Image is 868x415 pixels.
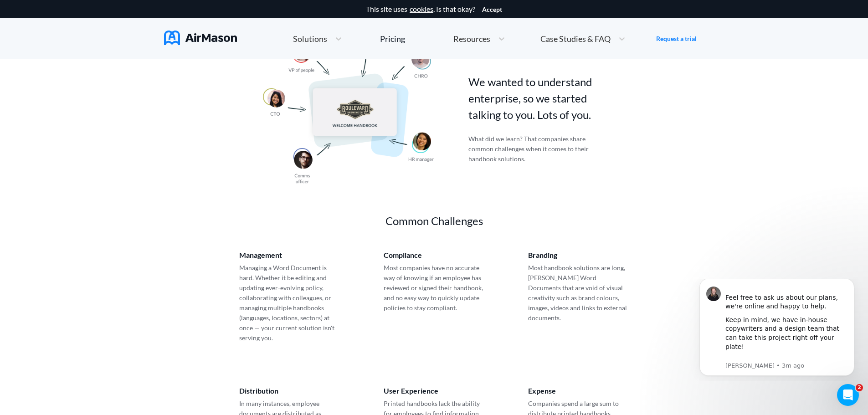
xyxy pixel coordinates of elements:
[21,7,35,22] img: Profile image for Holly
[239,387,340,395] div: Distribution
[482,6,502,13] button: Accept cookies
[384,263,485,313] p: Most companies have no accurate way of knowing if an employee has reviewed or signed their handbo...
[384,251,485,259] div: Compliance
[468,134,594,164] p: What did we learn? That companies share common challenges when it comes to their handbook solutions.
[239,263,340,343] p: Managing a Word Document is hard. Whether it be editing and updating ever-evolving policy, collab...
[263,26,434,184] img: handbook intro
[856,384,863,391] span: 2
[528,387,629,395] div: Expense
[528,263,629,323] p: Most handbook solutions are long, [PERSON_NAME] Word Documents that are void of visual creativity...
[468,74,616,123] p: We wanted to understand enterprise, so we started talking to you. Lots of you.
[837,384,859,406] iframe: Intercom live chat
[298,213,571,229] p: Common Challenges
[453,35,490,43] span: Resources
[40,5,162,81] div: Message content
[40,36,162,81] div: Keep in mind, we have in-house copywriters and a design team that can take this project right off...
[40,5,162,32] div: Feel free to ask us about our plans, we're online and happy to help.
[40,82,162,91] p: Message from Holly, sent 3m ago
[293,35,327,43] span: Solutions
[656,34,697,43] a: Request a trial
[239,251,340,259] div: Management
[164,31,237,45] img: AirMason Logo
[410,5,433,13] a: cookies
[384,387,485,395] div: User Experience
[686,279,868,381] iframe: Intercom notifications message
[380,35,405,43] div: Pricing
[528,251,629,259] div: Branding
[380,31,405,47] a: Pricing
[540,35,611,43] span: Case Studies & FAQ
